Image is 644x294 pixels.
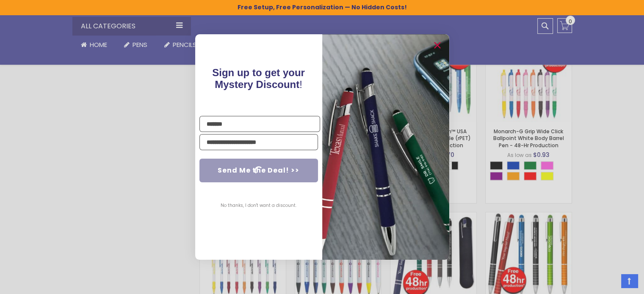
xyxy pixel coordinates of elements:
span: Sign up to get your Mystery Discount [212,67,305,90]
button: Send Me the Deal! >> [199,159,318,182]
span: ! [212,67,305,90]
img: pop-up-image [322,34,449,260]
button: No thanks, I don't want a discount. [216,195,301,216]
button: Close dialog [431,38,444,52]
iframe: Google Customer Reviews [574,271,644,294]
